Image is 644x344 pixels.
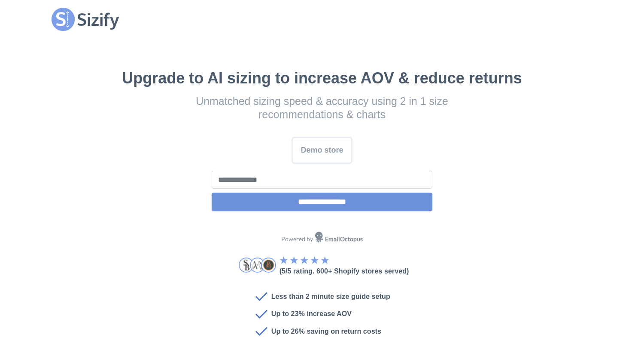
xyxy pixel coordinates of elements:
[279,267,409,275] h3: (5/5 rating. 600+ Shopify stores served)
[75,10,121,29] h1: Sizify
[315,233,363,245] a: EmailOctopus
[271,328,381,335] h3: Up to 26% saving on return costs
[278,230,366,248] p: Powered by
[279,255,329,267] div: 5 Stars
[52,8,75,31] img: logo
[212,171,432,189] input: Email address
[271,310,352,318] h3: Up to 23% increase AOV
[271,293,390,301] h3: Less than 2 minute size guide setup
[292,137,352,164] button: Demo store
[122,70,522,87] h1: Upgrade to AI sizing to increase AOV & reduce returns
[152,95,492,121] h3: Unmatched sizing speed & accuracy using 2 in 1 size recommendations & charts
